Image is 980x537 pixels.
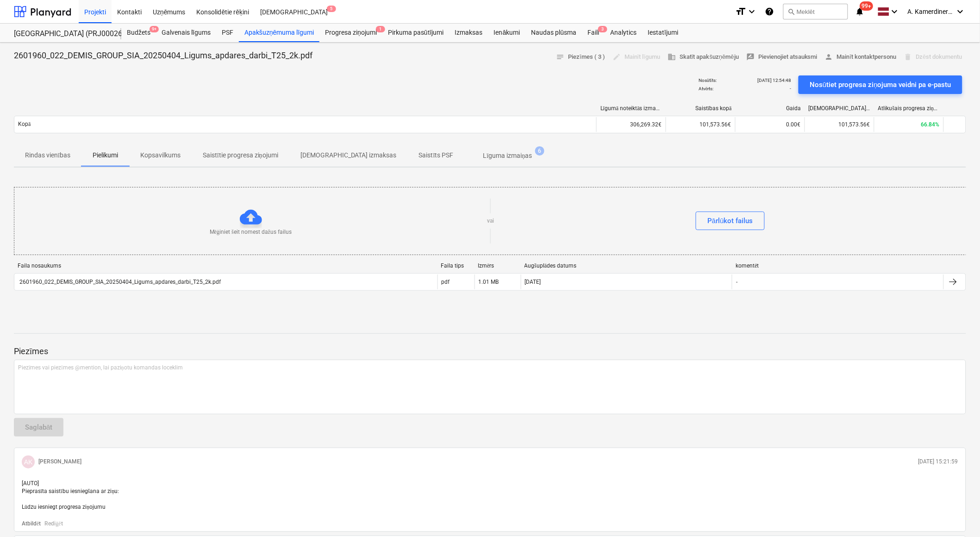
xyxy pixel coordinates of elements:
button: Meklēt [783,4,848,19]
p: [PERSON_NAME] [38,458,81,466]
div: Gaida [739,105,801,112]
p: Pielikumi [93,150,118,160]
div: Mēģiniet šeit nomest dažus failusvaiPārlūkot failus [14,187,967,255]
span: Piezīmes ( 3 ) [556,52,605,62]
p: Piezīmes [14,346,966,357]
span: Skatīt apakšuzņēmēju [668,52,739,62]
div: Faili [582,24,605,42]
div: Faila nosaukums [18,262,434,269]
a: Iestatījumi [642,24,684,42]
span: 101,573.56€ [839,121,870,128]
div: - [736,279,737,285]
i: keyboard_arrow_down [955,6,966,17]
p: vai [487,217,494,225]
span: 5 [327,6,336,12]
a: Galvenais līgums [156,24,216,42]
i: keyboard_arrow_down [889,6,900,17]
a: Pirkuma pasūtījumi [382,24,449,42]
button: Pievienojiet atsauksmi [743,50,821,64]
a: Faili3 [582,24,605,42]
span: 9+ [150,26,159,32]
iframe: Chat Widget [934,493,980,537]
div: Progresa ziņojumi [319,24,382,42]
p: Atvērts : [699,86,713,92]
a: Ienākumi [488,24,526,42]
p: Nosūtīts : [699,77,717,83]
a: Izmaksas [449,24,488,42]
a: PSF [216,24,239,42]
div: Faila tips [441,262,471,269]
i: format_size [735,6,746,17]
a: Analytics [605,24,642,42]
div: [DATE] [525,279,541,285]
span: search [787,8,795,15]
button: Atbildēt [22,520,41,528]
span: 66.84% [921,121,940,128]
span: A. Kamerdinerovs [908,8,954,15]
span: 6 [535,146,544,156]
div: 1.01 MB [479,279,499,285]
div: komentēt [736,262,940,269]
a: Naudas plūsma [526,24,582,42]
a: Progresa ziņojumi1 [319,24,382,42]
p: [DATE] 12:54:48 [757,77,791,83]
div: Atlikušais progresa ziņojums [878,105,940,112]
button: Skatīt apakšuzņēmēju [664,50,743,64]
span: 0.00€ [786,121,801,128]
span: business [668,53,676,61]
div: Budžets [121,24,156,42]
p: Mēģiniet šeit nomest dažus failus [210,228,292,236]
button: Pārlūkot failus [696,212,765,230]
div: 306,269.32€ [596,117,666,132]
p: [DEMOGRAPHIC_DATA] izmaksas [300,150,397,160]
div: 2601960_022_DEMIS_GROUP_SIA_20250404_Ligums_apdares_darbi_T25_2k.pdf [18,279,221,285]
a: Budžets9+ [121,24,156,42]
div: Izmērs [478,262,517,269]
p: Saistīts PSF [419,150,454,160]
span: 3 [598,26,607,32]
span: [AUTO] Pieprasīta saistību iesniegšana ar ziņu: Lūdzu iesniegt progresa ziņojumu [22,480,119,510]
p: [DATE] 15:21:59 [918,458,958,466]
p: - [790,86,791,92]
p: Kopā [18,120,31,128]
p: Rindas vienības [25,150,70,160]
span: rate_review [746,53,755,61]
div: Aleksandrs Kamerdinerovs [22,456,35,468]
p: Kopsavilkums [140,150,181,160]
button: Nosūtiet progresa ziņojuma veidni pa e-pastu [799,75,962,94]
div: Pārlūkot failus [707,215,753,227]
div: Līgumā noteiktās izmaksas [600,105,662,112]
div: [DEMOGRAPHIC_DATA] izmaksas [809,105,871,112]
div: Augšuplādes datums [524,262,729,269]
p: 2601960_022_DEMIS_GROUP_SIA_20250404_Ligums_apdares_darbi_T25_2k.pdf [14,50,312,61]
span: Mainīt kontaktpersonu [825,52,897,62]
p: Līguma izmaiņas [483,151,532,161]
div: [GEOGRAPHIC_DATA] (PRJ0002627, K-1 un K-2(2.kārta) 2601960 [14,29,110,39]
div: pdf [442,279,450,285]
span: Pievienojiet atsauksmi [746,52,818,62]
i: notifications [855,6,865,17]
a: Apakšuzņēmuma līgumi [239,24,319,42]
span: notes [556,53,564,61]
div: Saistības kopā [670,105,732,112]
span: 99+ [860,1,874,11]
button: Mainīt kontaktpersonu [821,50,900,64]
p: Saistītie progresa ziņojumi [203,150,278,160]
span: person [825,53,833,61]
span: 1 [376,26,385,32]
i: Zināšanu pamats [765,6,774,17]
div: Nosūtiet progresa ziņojuma veidni pa e-pastu [810,79,951,91]
span: 101,573.56€ [700,121,731,128]
button: Piezīmes ( 3 ) [552,50,609,64]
